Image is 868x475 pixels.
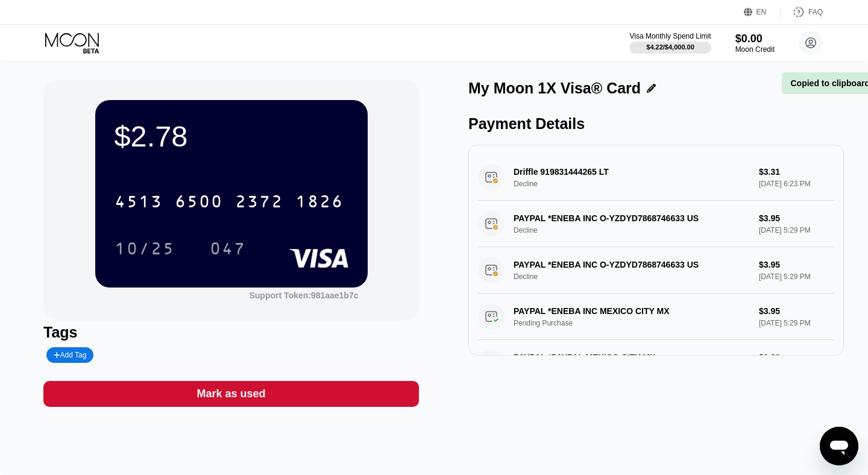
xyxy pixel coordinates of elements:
div: $0.00Moon Credit [735,33,775,54]
div: 047 [201,233,255,263]
div: EN [756,8,767,16]
div: My Moon 1X Visa® Card [468,80,641,97]
div: Mark as used [43,381,419,407]
div: Visa Monthly Spend Limit$4.22/$4,000.00 [629,32,711,54]
div: Support Token: 981aae1b7c [249,291,358,300]
div: 2372 [235,193,283,213]
div: Add Tag [46,347,93,363]
div: 4513650023721826 [107,186,351,216]
div: $2.78 [115,119,348,153]
iframe: Button to launch messaging window [820,427,858,465]
div: Moon Credit [735,45,775,54]
div: Add Tag [54,351,86,359]
div: $4.22 / $4,000.00 [646,43,694,51]
div: $0.00 [735,33,775,45]
div: 6500 [175,193,223,213]
div: Tags [43,324,419,341]
div: 1826 [295,193,344,213]
div: FAQ [781,6,823,18]
div: Support Token:981aae1b7c [249,291,358,300]
div: 10/25 [115,241,175,260]
div: Mark as used [197,387,265,401]
div: Visa Monthly Spend Limit [629,32,711,40]
div: 4513 [115,193,163,213]
div: EN [744,6,781,18]
div: 10/25 [105,233,184,263]
div: FAQ [808,8,823,16]
div: 047 [210,241,246,260]
div: Payment Details [468,115,844,133]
